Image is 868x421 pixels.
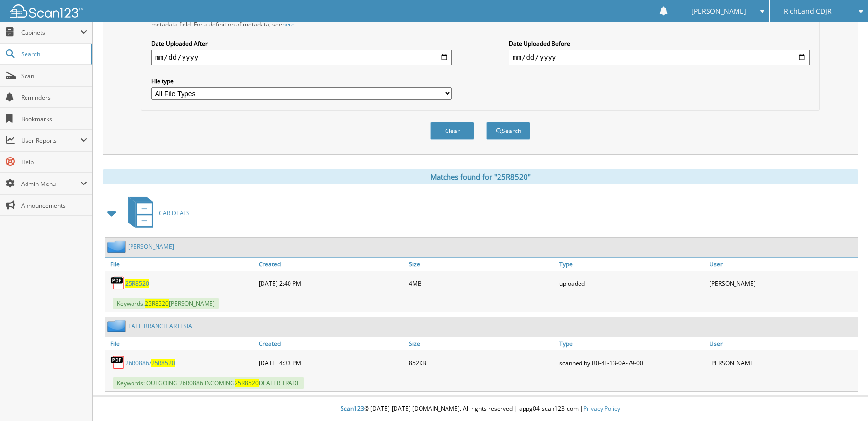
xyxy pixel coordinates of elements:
[21,136,80,145] span: User Reports
[21,93,87,102] span: Reminders
[107,320,128,332] img: folder2.png
[159,209,190,217] span: CAR DEALS
[128,242,174,251] a: [PERSON_NAME]
[406,353,557,372] div: 852KB
[21,158,87,166] span: Help
[784,8,832,14] span: RichLand CDJR
[110,276,125,290] img: PDF.png
[21,115,87,123] span: Bookmarks
[406,258,557,271] a: Size
[105,337,256,350] a: File
[105,258,256,271] a: File
[557,337,708,350] a: Type
[256,273,407,293] div: [DATE] 2:40 PM
[10,4,83,18] img: scan123-logo-white.svg
[21,28,80,37] span: Cabinets
[707,337,858,350] a: User
[21,50,86,58] span: Search
[430,122,474,140] button: Clear
[707,353,858,372] div: [PERSON_NAME]
[113,377,304,389] span: Keywords: OUTGOING 26R0886 INCOMING DEALER TRADE
[341,404,364,413] span: Scan123
[691,8,746,14] span: [PERSON_NAME]
[707,258,858,271] a: User
[557,258,708,271] a: Type
[256,337,407,350] a: Created
[235,379,259,387] span: 25R8520
[21,180,80,188] span: Admin Menu
[406,273,557,293] div: 4MB
[583,404,620,413] a: Privacy Policy
[557,273,708,293] div: uploaded
[125,359,175,367] a: 26R0886/25R8520
[819,374,868,421] iframe: Chat Widget
[113,298,219,309] span: Keywords: [PERSON_NAME]
[151,77,452,85] label: File type
[103,169,858,184] div: Matches found for "25R8520"
[151,50,452,65] input: start
[151,39,452,48] label: Date Uploaded After
[110,355,125,370] img: PDF.png
[128,322,192,330] a: TATE BRANCH ARTESIA
[93,397,868,421] div: © [DATE]-[DATE] [DOMAIN_NAME]. All rights reserved | appg04-scan123-com |
[122,194,190,233] a: CAR DEALS
[21,72,87,80] span: Scan
[107,240,128,253] img: folder2.png
[145,299,169,308] span: 25R8520
[557,353,708,372] div: scanned by B0-4F-13-0A-79-00
[486,122,530,140] button: Search
[406,337,557,350] a: Size
[256,353,407,372] div: [DATE] 4:33 PM
[21,201,87,210] span: Announcements
[151,359,175,367] span: 25R8520
[509,50,810,65] input: end
[282,20,295,28] a: here
[509,39,810,48] label: Date Uploaded Before
[125,279,149,288] a: 25R8520
[707,273,858,293] div: [PERSON_NAME]
[256,258,407,271] a: Created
